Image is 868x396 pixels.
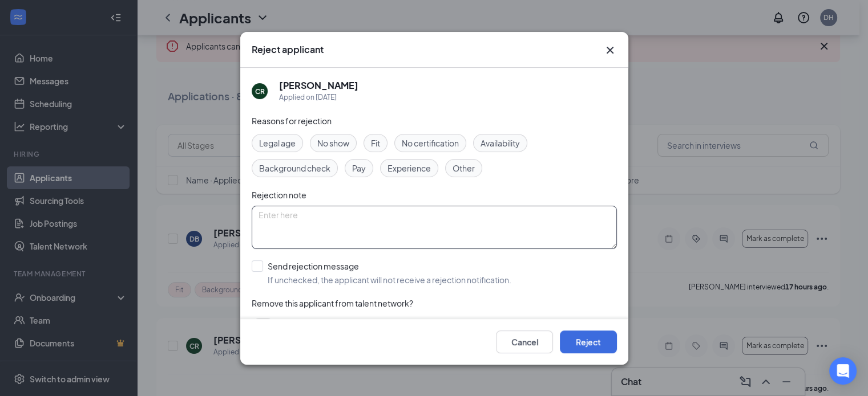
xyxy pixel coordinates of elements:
[259,137,296,149] span: Legal age
[496,330,553,353] button: Cancel
[279,79,358,92] h5: [PERSON_NAME]
[259,162,330,174] span: Background check
[279,92,358,103] div: Applied on [DATE]
[387,162,431,174] span: Experience
[560,330,617,353] button: Reject
[603,43,617,57] button: Close
[371,137,380,149] span: Fit
[603,43,617,57] svg: Cross
[352,162,366,174] span: Pay
[279,319,293,332] span: Yes
[252,190,306,200] span: Rejection note
[481,137,520,149] span: Availability
[402,137,459,149] span: No certification
[252,116,332,126] span: Reasons for rejection
[255,86,264,96] div: CR
[453,162,475,174] span: Other
[252,298,413,308] span: Remove this applicant from talent network?
[252,43,324,56] h3: Reject applicant
[317,137,349,149] span: No show
[829,357,857,385] div: Open Intercom Messenger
